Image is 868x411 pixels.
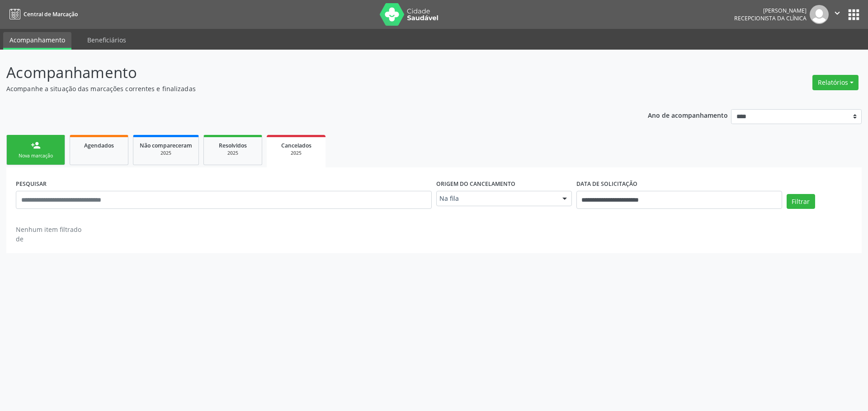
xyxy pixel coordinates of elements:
button: apps [846,7,862,23]
p: Acompanhamento [6,61,605,84]
label: DATA DE SOLICITAÇÃO [576,177,637,191]
a: Beneficiários [81,32,132,48]
div: person_add [31,140,41,150]
div: 2025 [273,150,319,157]
div: 2025 [140,150,192,157]
p: Acompanhe a situação das marcações correntes e finalizadas [6,84,605,93]
div: Nenhum item filtrado [16,225,81,234]
span: Não compareceram [140,142,192,149]
button: Relatórios [812,75,859,90]
i:  [832,8,842,18]
button:  [829,5,846,24]
div: Nova marcação [13,152,58,159]
span: Central de Marcação [24,10,78,18]
div: [PERSON_NAME] [734,7,807,14]
span: Agendados [84,142,114,149]
span: Recepcionista da clínica [734,14,807,22]
label: Origem do cancelamento [436,177,515,191]
a: Acompanhamento [3,32,71,50]
span: Na fila [439,194,553,203]
span: Resolvidos [219,142,247,149]
span: Cancelados [281,142,311,149]
label: PESQUISAR [16,177,47,191]
div: 2025 [210,150,255,157]
img: img [810,5,829,24]
p: Ano de acompanhamento [648,109,728,120]
a: Central de Marcação [6,7,78,22]
div: de [16,234,81,244]
button: Filtrar [787,194,815,209]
